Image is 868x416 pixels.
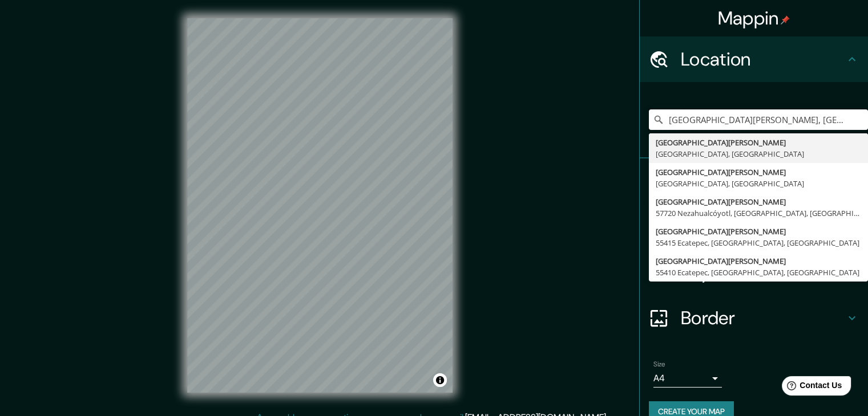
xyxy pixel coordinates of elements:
canvas: Map [187,18,453,393]
h4: Layout [681,261,845,284]
button: Toggle attribution [433,373,447,387]
div: [GEOGRAPHIC_DATA][PERSON_NAME] [656,137,861,148]
div: Style [640,204,868,250]
h4: Border [681,307,845,329]
div: 55415 Ecatepec, [GEOGRAPHIC_DATA], [GEOGRAPHIC_DATA] [656,237,861,248]
div: 57720 Nezahualcóyotl, [GEOGRAPHIC_DATA], [GEOGRAPHIC_DATA] [656,207,861,219]
input: Pick your city or area [649,109,868,130]
div: Pins [640,158,868,204]
div: Border [640,295,868,341]
div: [GEOGRAPHIC_DATA], [GEOGRAPHIC_DATA] [656,178,861,189]
iframe: Help widget launcher [766,372,855,403]
h4: Location [681,48,845,71]
img: pin-icon.png [781,15,790,25]
label: Size [653,360,665,369]
div: [GEOGRAPHIC_DATA], [GEOGRAPHIC_DATA] [656,148,861,160]
div: Location [640,36,868,82]
div: A4 [653,369,722,388]
div: 55410 Ecatepec, [GEOGRAPHIC_DATA], [GEOGRAPHIC_DATA] [656,267,861,278]
div: [GEOGRAPHIC_DATA][PERSON_NAME] [656,255,861,267]
div: [GEOGRAPHIC_DATA][PERSON_NAME] [656,166,861,178]
div: Layout [640,250,868,295]
div: [GEOGRAPHIC_DATA][PERSON_NAME] [656,196,861,207]
div: [GEOGRAPHIC_DATA][PERSON_NAME] [656,226,861,237]
h4: Mappin [718,7,790,30]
